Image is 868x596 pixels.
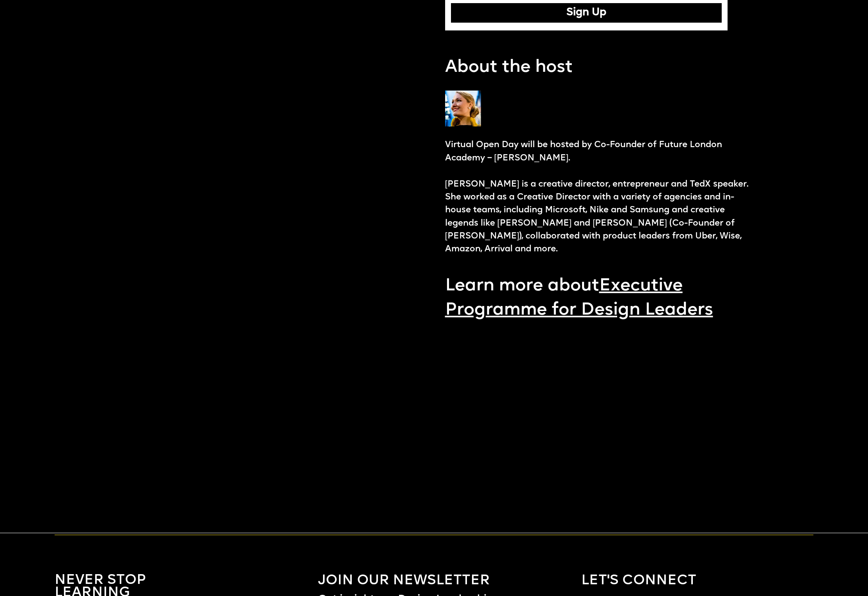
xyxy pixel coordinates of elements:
[445,274,759,323] p: Learn more about
[318,574,490,588] h1: Join our newsletter
[445,55,573,80] p: About the host
[445,139,759,256] p: Virtual Open Day will be hosted by Co-Founder of Future London Academy – [PERSON_NAME]. [PERSON_N...
[445,331,759,507] iframe: What it takes to become a Design Leader
[451,3,722,23] button: Sign Up
[581,574,696,588] h1: LET's CONNECT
